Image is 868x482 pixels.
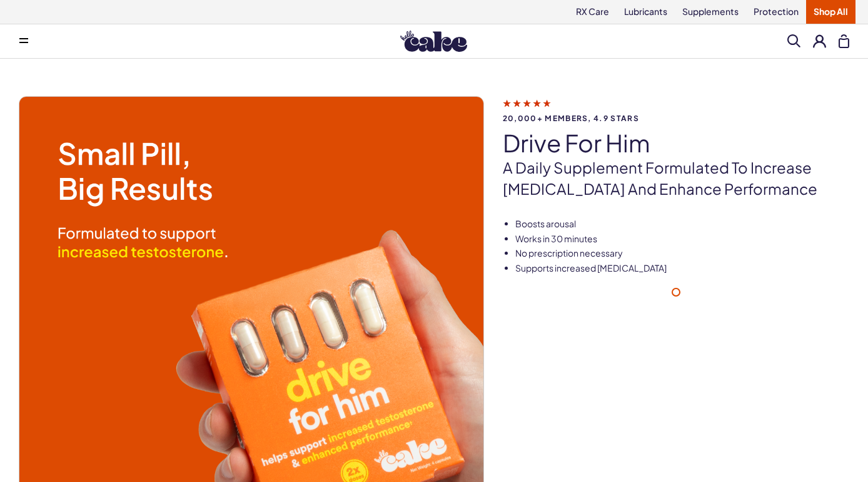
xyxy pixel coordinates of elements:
[515,262,849,275] li: Supports increased [MEDICAL_DATA]
[515,233,849,245] li: Works in 30 minutes
[503,157,849,199] p: A daily supplement formulated to increase [MEDICAL_DATA] and enhance performance
[503,130,849,156] h1: drive for him
[503,97,849,122] a: 20,000+ members, 4.9 stars
[400,31,467,52] img: Hello Cake
[515,247,849,260] li: No prescription necessary
[503,114,849,122] span: 20,000+ members, 4.9 stars
[515,218,849,230] li: Boosts arousal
